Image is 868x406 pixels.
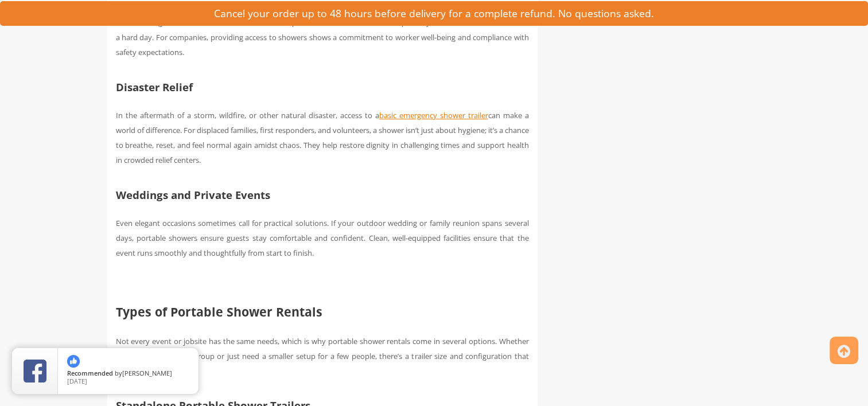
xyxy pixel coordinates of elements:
[24,360,46,382] img: Review Rating
[67,377,87,385] span: [DATE]
[116,303,322,320] b: Types of Portable Shower Rentals
[116,336,529,376] span: Not every event or jobsite has the same needs, which is why portable shower rentals come in sever...
[116,188,270,202] b: Weddings and Private Events
[116,110,529,165] span: In the aftermath of a storm, wildfire, or other natural disaster, access to a can make a world of...
[379,110,488,120] a: basic emergency shower trailer
[67,355,80,368] img: thumbs up icon
[116,218,529,258] span: Even elegant occasions sometimes call for practical solutions. If your outdoor wedding or family ...
[122,369,172,377] span: [PERSON_NAME]
[116,80,193,94] b: Disaster Relief
[67,370,189,378] span: by
[67,369,113,377] span: Recommended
